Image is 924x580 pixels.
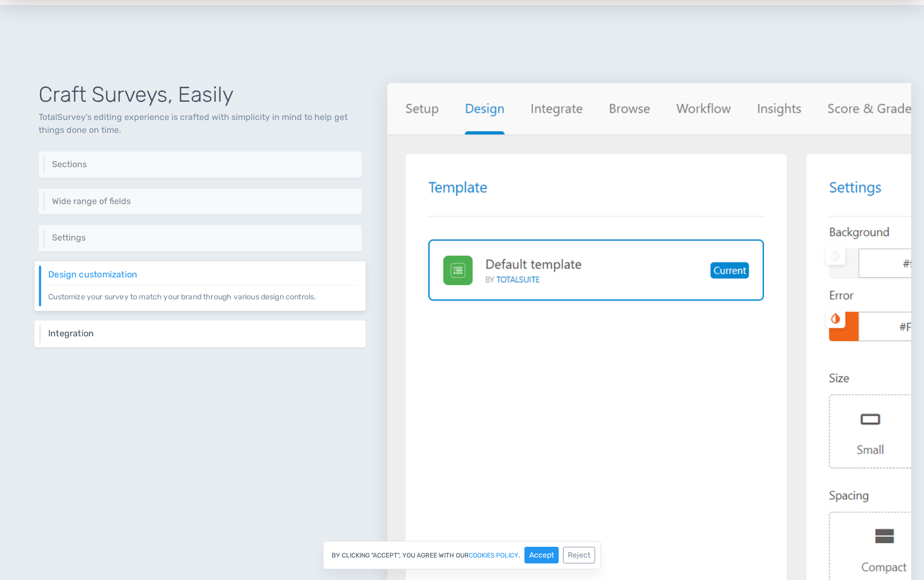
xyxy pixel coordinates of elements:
[524,547,559,563] button: Accept
[39,111,362,137] p: TotalSurvey's editing experience is crafted with simplicity in mind to help get things done on time.
[323,541,601,569] div: By clicking "Accept", you agree with our .
[52,169,354,170] p: Sections are a great way to group related questions. You can also use them to setup a skip logic.
[52,243,354,243] p: Control different aspects of your survey via a set of settings like welcome & thank you message, ...
[52,206,354,206] p: TotalSurvey offers a rich range of fields to collect different kind of data including text, dropd...
[52,197,354,206] h6: Wide range of fields
[48,269,357,279] h6: Design customization
[563,547,595,563] button: Reject
[52,233,354,243] h6: Settings
[48,328,357,338] h6: Integration
[39,83,362,107] h1: Craft Surveys, Easily
[469,552,519,559] a: cookies policy
[48,285,357,303] p: Customize your survey to match your brand through various design controls.
[48,338,357,338] p: Integrate your survey virtually everywhere on your website using shortcode, or even with your app...
[52,160,354,169] h6: Sections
